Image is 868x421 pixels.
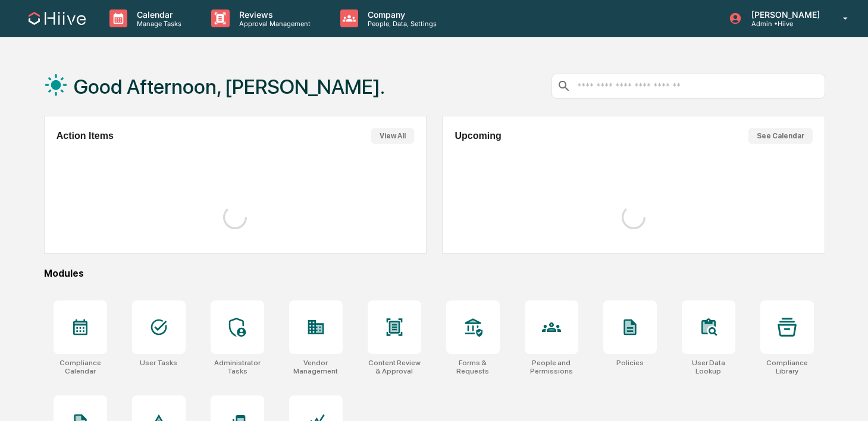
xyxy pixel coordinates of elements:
[74,75,385,99] h1: Good Afternoon, [PERSON_NAME].
[368,359,421,375] div: Content Review & Approval
[358,10,443,20] p: Company
[525,359,578,375] div: People and Permissions
[289,359,343,375] div: Vendor Management
[54,359,107,375] div: Compliance Calendar
[44,268,825,279] div: Modules
[371,128,414,144] button: View All
[742,10,826,20] p: [PERSON_NAME]
[211,359,264,375] div: Administrator Tasks
[742,20,826,28] p: Admin • Hiive
[57,131,114,141] h2: Action Items
[760,359,814,375] div: Compliance Library
[616,359,644,367] div: Policies
[127,20,187,28] p: Manage Tasks
[446,359,500,375] div: Forms & Requests
[455,131,501,141] h2: Upcoming
[140,359,177,367] div: User Tasks
[358,20,443,28] p: People, Data, Settings
[748,128,813,144] button: See Calendar
[682,359,735,375] div: User Data Lookup
[230,20,317,28] p: Approval Management
[230,10,317,20] p: Reviews
[29,12,86,25] img: logo
[127,10,187,20] p: Calendar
